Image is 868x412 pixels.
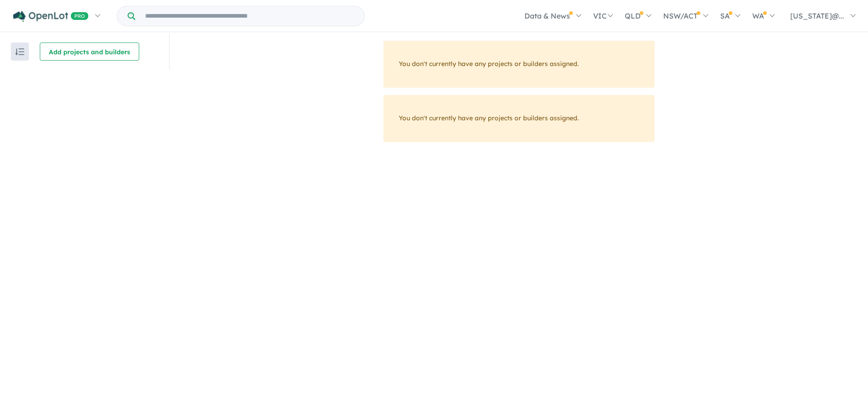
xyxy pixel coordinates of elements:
img: Openlot PRO Logo White [13,11,89,22]
input: Try estate name, suburb, builder or developer [137,6,363,26]
button: Add projects and builders [40,43,139,61]
div: You don't currently have any projects or builders assigned. [383,95,655,142]
div: You don't currently have any projects or builders assigned. [383,41,655,88]
span: [US_STATE]@... [790,11,844,20]
img: sort.svg [15,48,24,55]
